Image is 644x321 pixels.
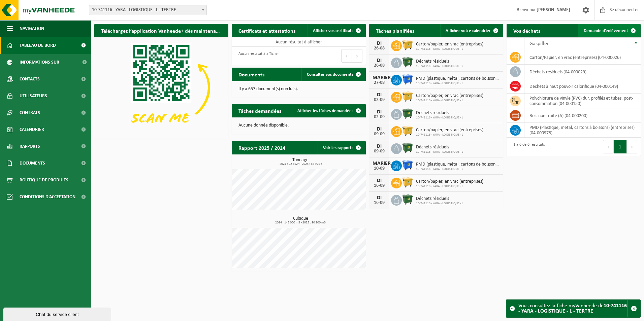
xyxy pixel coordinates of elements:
span: 10-741116 - YARA - LOGISTIQUE - L [416,81,500,85]
p: Aucune donnée disponible. [238,123,359,128]
h2: Tâches planifiées [369,24,421,37]
img: WB-1100-HPE-GN-01 [402,142,413,154]
span: Carton/papier, en vrac (entreprises) [416,128,483,133]
span: Afficher vos certificats [313,29,353,33]
td: bois non traité (A) (04-000200) [524,108,641,123]
span: 10-741116 - YARA - LOGISTIQUE - L [416,64,463,68]
div: 09-09 [373,149,386,154]
strong: 10-741116 - YARA - LOGISTIQUE - L - TERTRE [518,303,627,314]
h2: Documents [232,68,271,81]
span: 10-741116 - YARA - LOGISTIQUE - L [416,167,500,171]
a: Afficher vos certificats [308,24,365,37]
font: Voir les rapports [323,146,353,150]
div: 10-09 [373,166,386,171]
span: 10-741116 - YARA - LOGISTIQUE - L [416,116,463,120]
div: 27-08 [373,80,386,85]
a: Afficher les tâches demandées [292,104,365,117]
img: WB-1100-HPE-YW-01 [402,39,413,51]
img: WB-1100-HPE-YW-01 [402,177,413,188]
iframe: chat widget [3,306,112,321]
button: Prochain [352,49,362,63]
img: WB-1100-HPE-GN-01 [402,57,413,68]
img: WB-1100-HPE-BE-01 [402,159,413,171]
h2: Vos déchets [507,24,547,37]
strong: [PERSON_NAME] [537,7,570,12]
button: Précédent [341,49,352,63]
span: 2024 : 22 612 t - 2025 : 16 971 t [235,163,366,166]
h2: Téléchargez l’application Vanheede+ dès maintenant ! [94,24,228,37]
div: MARIER [373,75,386,80]
h2: Certificats et attestations [232,24,302,37]
div: DI [373,127,386,132]
img: WB-1100-HPE-GN-01 [402,108,413,119]
span: Informations sur l’entreprise [20,54,78,71]
div: DI [373,109,386,115]
font: Bienvenue [517,7,570,12]
span: Documents [20,155,45,172]
span: 10-741116 - YARA - LOGISTIQUE - L - TERTRE [89,5,206,15]
a: Voir les rapports [318,141,365,154]
td: PMD (Plastique, métal, cartons à boissons) (entreprises) (04-000978) [524,123,641,138]
td: Aucun résultat à afficher [232,37,366,47]
td: Déchets résiduels (04-000029) [524,65,641,79]
img: Téléchargez l’application VHEPlus [94,37,228,138]
span: Tableau de bord [20,37,56,54]
div: 16-09 [373,201,386,205]
span: Conditions d’acceptation [20,188,75,205]
span: 10-741116 - YARA - LOGISTIQUE - L [416,47,483,51]
div: DI [373,58,386,63]
span: Rapports [20,138,40,155]
span: 10-741116 - YARA - LOGISTIQUE - L [416,99,483,103]
span: 10-741116 - YARA - LOGISTIQUE - L [416,150,463,154]
td: Polychlorure de vinyle (PVC) dur, profilés et tubes, post-consommation (04-000150) [524,94,641,108]
span: Carton/papier, en vrac (entreprises) [416,42,483,47]
h2: Tâches demandées [232,104,288,117]
div: DI [373,178,386,183]
div: 1 à 6 de 6 résultats [510,139,545,154]
div: Vous consultez la fiche myVanheede de [518,300,627,317]
span: Afficher votre calendrier [446,29,491,33]
span: Gaspiller [529,41,549,46]
div: DI [373,195,386,201]
span: Boutique de produits [20,172,68,188]
span: Demande d’enlèvement [584,29,628,33]
span: Contacts [20,71,40,87]
div: 26-08 [373,63,386,68]
div: MARIER [373,161,386,166]
span: PMD (plastique, métal, cartons de boissons) (entreprises) [416,76,500,81]
div: Aucun résultat à afficher [235,48,279,63]
span: 2024 : 143 000 m3 - 2025 : 90 200 m3 [235,221,366,224]
span: Déchets résiduels [416,196,463,202]
div: DI [373,92,386,98]
span: 10-741116 - YARA - LOGISTIQUE - L - TERTRE [89,5,207,15]
span: PMD (plastique, métal, cartons de boissons) (entreprises) [416,162,500,167]
span: Carton/papier, en vrac (entreprises) [416,179,483,184]
a: Afficher votre calendrier [440,24,503,37]
p: Il y a 657 document(s) non lu(s). [238,87,359,92]
td: Déchets à haut pouvoir calorifique (04-000149) [524,79,641,94]
div: DI [373,41,386,46]
img: WB-1100-HPE-YW-01 [402,125,413,137]
img: WB-1100-HPE-GN-01 [402,194,413,205]
div: 02-09 [373,98,386,102]
span: Calendrier [20,121,44,138]
div: 16-09 [373,183,386,188]
span: Utilisateurs [20,87,47,104]
div: 26-08 [373,46,386,51]
span: Afficher les tâches demandées [297,109,353,113]
span: 10-741116 - YARA - LOGISTIQUE - L [416,202,463,206]
button: 1 [614,140,627,153]
div: 09-09 [373,132,386,137]
img: WB-1100-HPE-BE-01 [402,74,413,85]
span: Contrats [20,104,40,121]
font: Cubique [293,216,308,221]
span: Navigation [20,20,44,37]
span: Carton/papier, en vrac (entreprises) [416,93,483,99]
h2: Rapport 2025 / 2024 [232,141,292,154]
span: Déchets résiduels [416,59,463,64]
td: Carton/Papier, en vrac (entreprises) (04-000026) [524,50,641,65]
a: Consulter vos documents [301,68,365,81]
div: DI [373,144,386,149]
span: Déchets résiduels [416,110,463,116]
